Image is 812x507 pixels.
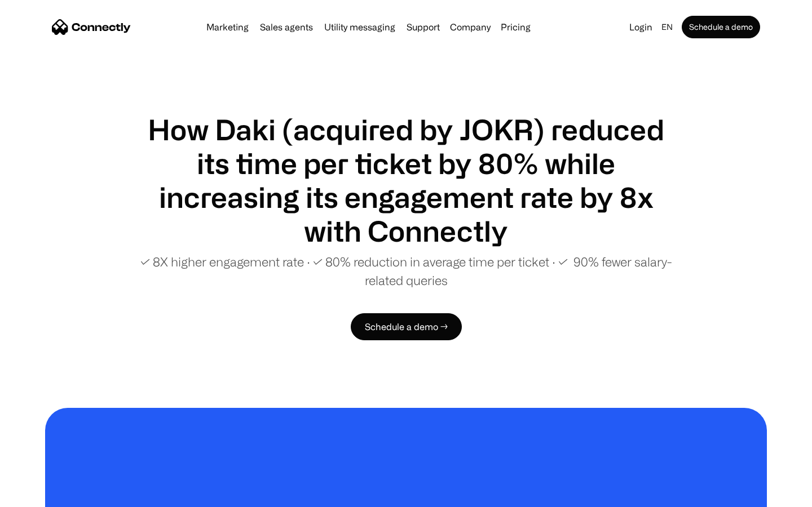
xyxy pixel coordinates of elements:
[496,23,535,32] a: Pricing
[625,19,657,35] a: Login
[135,113,677,248] h1: How Daki (acquired by JOKR) reduced its time per ticket by 80% while increasing its engagement ra...
[255,23,317,32] a: Sales agents
[657,19,679,35] div: en
[450,19,491,35] div: Company
[320,23,400,32] a: Utility messaging
[661,19,673,35] div: en
[11,486,68,503] aside: Language selected: English
[202,23,253,32] a: Marketing
[682,16,760,38] a: Schedule a demo
[135,252,677,290] p: ✓ 8X higher engagement rate ∙ ✓ 80% reduction in average time per ticket ∙ ✓ 90% fewer salary-rel...
[351,313,462,340] a: Schedule a demo →
[52,19,131,35] a: home
[447,19,494,35] div: Company
[23,487,68,503] ul: Language list
[402,23,444,32] a: Support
